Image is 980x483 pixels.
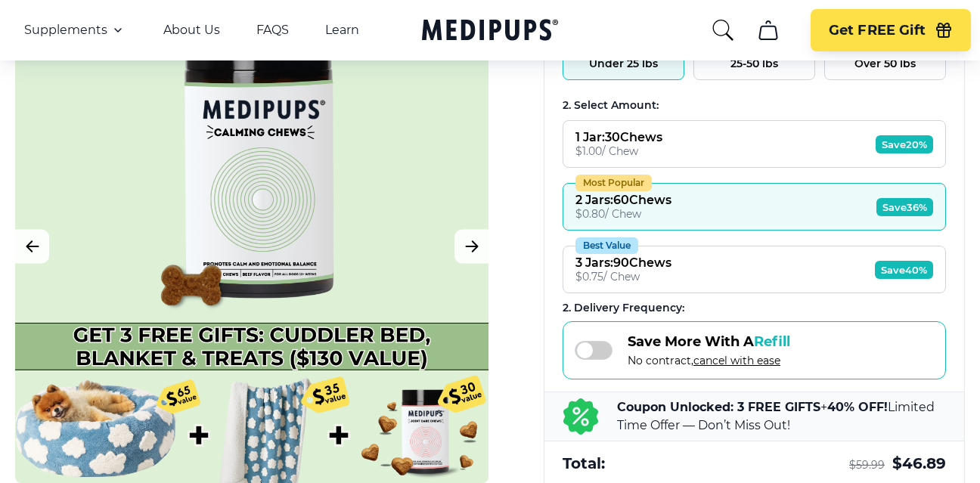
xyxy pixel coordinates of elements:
[563,301,684,314] span: 2 . Delivery Frequency:
[575,255,671,270] div: 3 Jars : 90 Chews
[563,246,946,293] button: Best Value3 Jars:90Chews$0.75/ ChewSave40%
[575,237,638,254] div: Best Value
[824,47,946,80] button: Over 50 lbs
[829,22,926,39] span: Get FREE Gift
[325,23,359,38] a: Learn
[875,261,933,279] span: Save 40%
[575,270,671,283] div: $ 0.75 / Chew
[711,18,735,42] button: search
[617,400,820,414] b: Coupon Unlocked: 3 FREE GIFTS
[24,23,107,38] span: Supplements
[563,454,605,474] span: Total:
[575,175,652,191] div: Most Popular
[563,47,684,80] button: Under 25 lbs
[754,333,790,350] span: Refill
[15,229,49,263] button: Previous Image
[693,47,815,80] button: 25-50 lbs
[617,398,946,435] p: + Limited Time Offer — Don’t Miss Out!
[628,333,790,350] span: Save More With A
[454,229,488,263] button: Next Image
[575,193,671,207] div: 2 Jars : 60 Chews
[693,354,780,367] span: cancel with ease
[628,354,790,367] span: No contract,
[563,120,946,168] button: 1 Jar:30Chews$1.00/ ChewSave20%
[563,98,946,113] div: 2. Select Amount:
[563,183,946,231] button: Most Popular2 Jars:60Chews$0.80/ ChewSave36%
[163,23,220,38] a: About Us
[876,198,933,216] span: Save 36%
[24,21,127,39] button: Supplements
[849,458,885,472] span: $ 59.99
[422,16,558,47] a: Medipups
[827,400,888,414] b: 40% OFF!
[575,207,671,221] div: $ 0.80 / Chew
[811,9,971,51] button: Get FREE Gift
[575,144,662,158] div: $ 1.00 / Chew
[256,23,289,38] a: FAQS
[892,454,946,474] span: $ 46.89
[750,12,786,48] button: cart
[876,135,933,153] span: Save 20%
[575,130,662,144] div: 1 Jar : 30 Chews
